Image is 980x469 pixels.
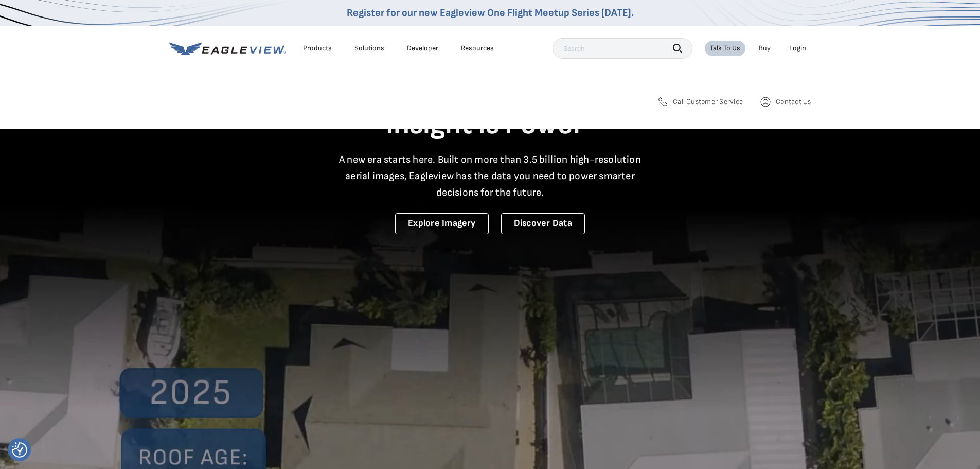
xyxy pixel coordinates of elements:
[776,97,811,107] span: Contact Us
[656,96,743,108] a: Call Customer Service
[710,44,740,53] div: Talk To Us
[303,44,332,53] div: Products
[789,44,806,53] div: Login
[333,151,648,201] p: A new era starts here. Built on more than 3.5 billion high-resolution aerial images, Eagleview ha...
[347,7,634,19] a: Register for our new Eagleview One Flight Meetup Series [DATE].
[553,38,692,59] input: Search
[395,213,489,234] a: Explore Imagery
[759,44,771,53] a: Buy
[461,44,494,53] div: Resources
[501,213,585,234] a: Discover Data
[12,442,27,458] button: Consent Preferences
[673,97,743,107] span: Call Customer Service
[407,44,438,53] a: Developer
[12,442,27,458] img: Revisit consent button
[354,44,384,53] div: Solutions
[759,96,811,108] a: Contact Us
